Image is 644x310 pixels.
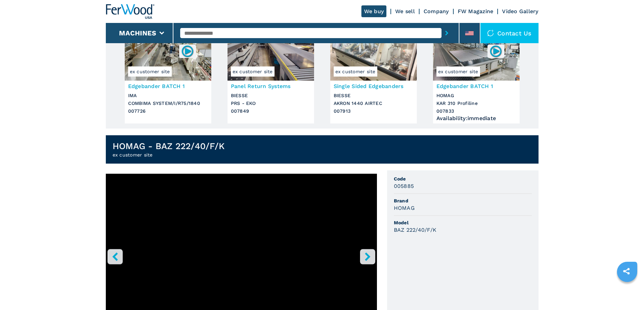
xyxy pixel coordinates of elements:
img: Ferwood [106,4,154,19]
span: ex customer site [128,66,172,77]
a: Panel Return Systems BIESSE PRS - EKOex customer sitePanel Return SystemsBIESSEPRS - EKO007849 [228,30,314,123]
button: submit-button [442,25,452,41]
img: Single Sided Edgebanders BIESSE AKRON 1440 AIRTEC [330,30,417,81]
h3: Edgebander BATCH 1 [128,82,208,90]
span: Brand [394,197,532,204]
span: Code [394,175,532,182]
h3: IMA COMBIMA SYSTEM/I/R75/1840 007726 [128,92,208,115]
span: ex customer site [334,66,377,77]
div: Availability : immediate [436,117,516,120]
a: Video Gallery [502,8,538,15]
span: Model [394,219,532,226]
img: Panel Return Systems BIESSE PRS - EKO [228,30,314,81]
span: ex customer site [436,66,480,77]
h3: 005885 [394,182,414,190]
h3: BIESSE AKRON 1440 AIRTEC 007913 [334,92,413,115]
a: sharethis [618,263,635,280]
button: right-button [360,249,375,264]
img: Edgebander BATCH 1 HOMAG KAR 310 Profiline [433,30,520,81]
h3: Panel Return Systems [231,82,311,90]
img: Edgebander BATCH 1 IMA COMBIMA SYSTEM/I/R75/1840 [125,30,211,81]
a: Edgebander BATCH 1 HOMAG KAR 310 Profilineex customer site007833Edgebander BATCH 1HOMAGKAR 310 Pr... [433,30,520,123]
a: Edgebander BATCH 1 IMA COMBIMA SYSTEM/I/R75/1840ex customer site007726Edgebander BATCH 1IMACOMBIM... [125,30,211,123]
h2: ex customer site [113,151,225,158]
button: Machines [119,29,156,37]
h3: Single Sided Edgebanders [334,82,413,90]
h3: HOMAG [394,204,415,212]
h1: HOMAG - BAZ 222/40/F/K [113,141,225,151]
iframe: Chat [615,280,639,305]
a: We buy [361,5,387,17]
a: Company [424,8,449,15]
a: We sell [395,8,415,15]
a: Single Sided Edgebanders BIESSE AKRON 1440 AIRTECex customer siteSingle Sided EdgebandersBIESSEAK... [330,30,417,123]
span: ex customer site [231,66,275,77]
img: 007833 [489,45,502,58]
button: left-button [108,249,123,264]
img: 007726 [181,45,194,58]
h3: HOMAG KAR 310 Profiline 007833 [436,92,516,115]
img: Contact us [487,30,494,36]
a: FW Magazine [458,8,494,15]
div: Contact us [480,23,539,43]
h3: Edgebander BATCH 1 [436,82,516,90]
h3: BIESSE PRS - EKO 007849 [231,92,311,115]
h3: BAZ 222/40/F/K [394,226,437,234]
